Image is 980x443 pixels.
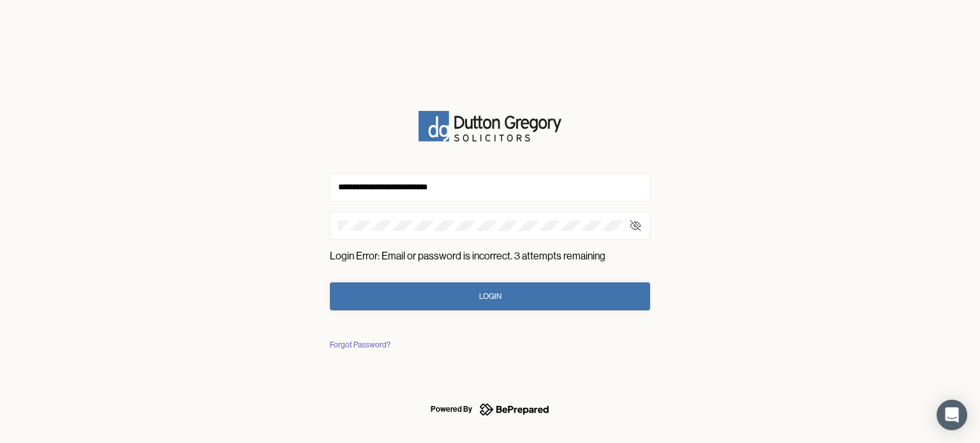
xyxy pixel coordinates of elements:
div: Powered By [431,402,472,417]
form: Login Error: Email or password is incorrect. 3 attempts remaining [330,111,650,310]
div: Login [479,290,501,303]
div: Open Intercom Messenger [937,400,967,430]
button: Login [330,282,650,310]
div: Forgot Password? [330,338,390,351]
